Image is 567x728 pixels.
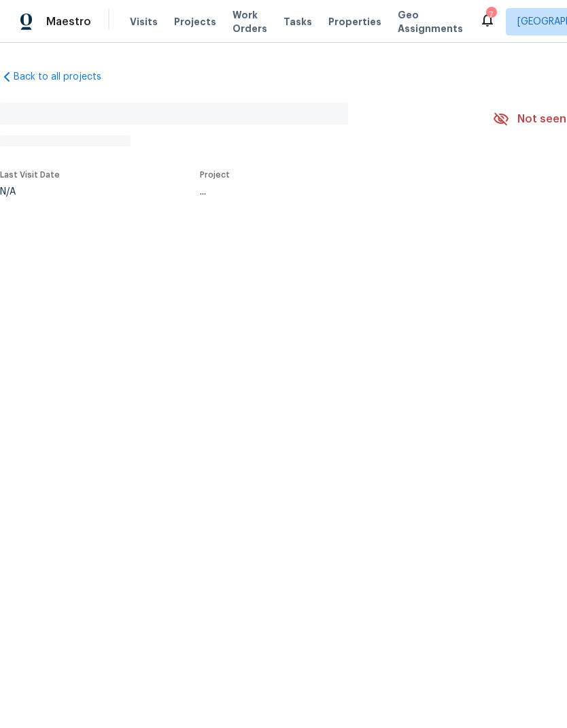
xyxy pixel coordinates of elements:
[130,15,158,29] span: Visits
[398,8,463,35] span: Geo Assignments
[233,8,267,35] span: Work Orders
[174,15,216,29] span: Projects
[283,17,312,27] span: Tasks
[46,15,91,29] span: Maestro
[200,187,461,197] div: ...
[328,15,381,29] span: Properties
[486,8,496,22] div: 7
[200,171,230,179] span: Project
